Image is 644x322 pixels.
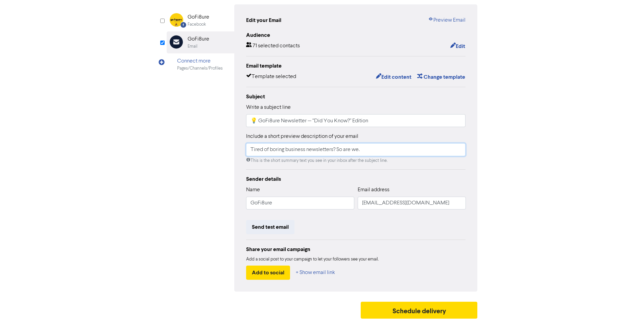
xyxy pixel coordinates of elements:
[167,9,234,31] div: Facebook GoFi8ureFacebook
[246,16,281,24] div: Edit your Email
[170,13,183,27] img: Facebook
[246,175,466,183] div: Sender details
[246,103,291,112] label: Write a subject line
[188,21,206,28] div: Facebook
[246,73,296,81] div: Template selected
[246,220,294,234] button: Send test email
[246,31,466,39] div: Audience
[177,65,223,72] div: Pages/Channels/Profiles
[376,73,412,81] button: Edit content
[167,53,234,75] div: Connect morePages/Channels/Profiles
[361,302,478,319] button: Schedule delivery
[246,42,300,51] div: 71 selected contacts
[246,256,466,263] div: Add a social post to your campaign to let your followers see your email.
[246,157,466,164] div: This is the short summary text you see in your inbox after the subject line.
[246,62,466,70] div: Email template
[167,31,234,53] div: GoFi8ureEmail
[295,266,335,280] button: + Show email link
[188,43,197,50] div: Email
[246,266,290,280] button: Add to social
[246,245,466,253] div: Share your email campaign
[177,57,223,65] div: Connect more
[428,16,466,24] a: Preview Email
[246,186,260,194] label: Name
[188,35,209,43] div: GoFi8ure
[450,42,466,51] button: Edit
[417,73,466,81] button: Change template
[610,290,644,322] iframe: Chat Widget
[358,186,389,194] label: Email address
[246,93,466,101] div: Subject
[188,13,209,21] div: GoFi8ure
[246,132,358,141] label: Include a short preview description of your email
